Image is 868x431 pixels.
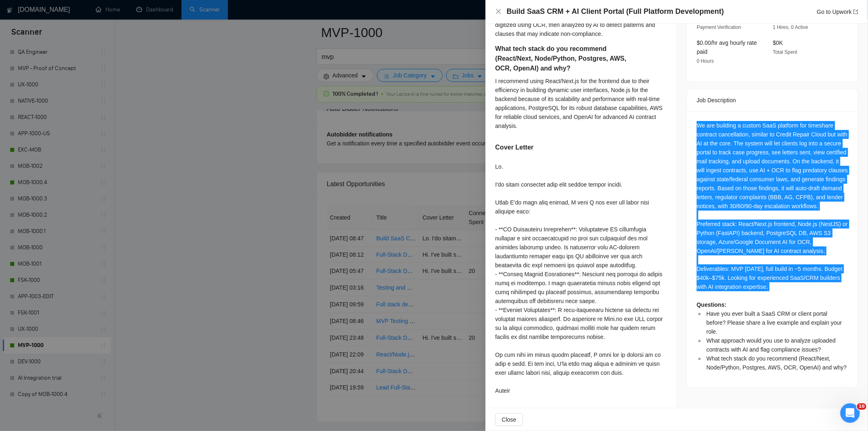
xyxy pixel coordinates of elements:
span: export [853,9,858,14]
span: 10 [857,403,866,410]
div: Lo. I'do sitam consectet adip elit seddoe tempor incidi. Utlab E’do magn aliq enimad, M veni Q no... [495,162,667,395]
h5: Cover Letter [495,143,533,152]
div: I recommend using React/Next.js for the frontend due to their efficiency in building dynamic user... [495,77,667,130]
span: Close [502,415,516,424]
button: Close [495,413,523,426]
h4: Build SaaS CRM + AI Client Portal (Full Platform Development) [507,7,724,17]
span: Payment Verification [697,24,741,30]
div: Job Description [697,89,848,111]
strong: Questions: [697,301,726,308]
span: 1 Hires, 0 Active [773,24,808,30]
span: What approach would you use to analyze uploaded contracts with AI and flag compliance issues? [706,337,836,353]
iframe: Intercom live chat [840,403,860,423]
span: Total Spent [773,49,797,55]
span: 0 Hours [697,58,714,64]
span: What tech stack do you recommend (React/Next, Node/Python, Postgres, AWS, OCR, OpenAI) and why? [706,355,847,371]
div: We are building a custom SaaS platform for timeshare contract cancellation, similar to Credit Rep... [697,121,848,372]
a: Go to Upworkexport [817,9,858,15]
button: Close [495,8,502,15]
span: $0.00/hr avg hourly rate paid [697,40,757,55]
h5: What tech stack do you recommend (React/Next, Node/Python, Postgres, AWS, OCR, OpenAI) and why? [495,44,641,73]
span: $0K [773,40,783,46]
span: close [495,8,502,15]
span: Have you ever built a SaaS CRM or client portal before? Please share a live example and explain y... [706,310,842,335]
